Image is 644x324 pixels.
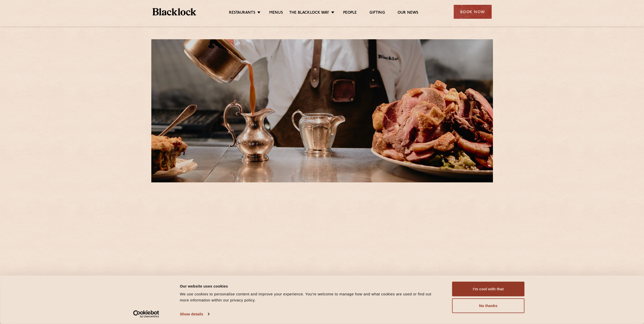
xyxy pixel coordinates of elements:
[180,291,441,303] div: We use cookies to personalise content and improve your experience. You're welcome to manage how a...
[269,10,283,16] a: Menus
[452,298,525,313] button: No thanks
[343,10,357,16] a: People
[124,310,168,318] a: Usercentrics Cookiebot - opens in a new window
[180,310,209,318] a: Show details
[289,10,329,16] a: The Blacklock Way
[180,283,441,289] div: Our website uses cookies
[452,282,525,296] button: I'm cool with that
[153,8,196,15] img: BL_Textured_Logo-footer-cropped.svg
[454,5,492,19] div: Book Now
[369,10,385,16] a: Gifting
[229,10,255,16] a: Restaurants
[398,10,419,16] a: Our News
